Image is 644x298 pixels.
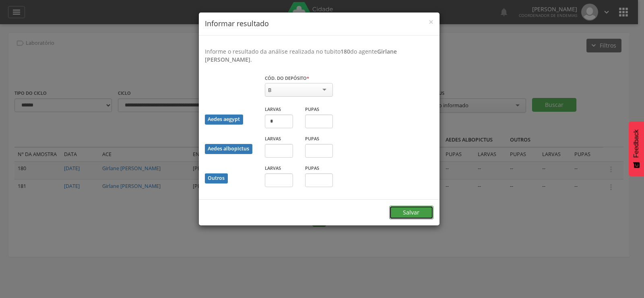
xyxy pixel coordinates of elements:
[205,48,397,63] b: Girlane [PERSON_NAME]
[305,165,319,171] label: Pupas
[265,135,281,142] label: Larvas
[268,86,271,94] div: B
[265,75,309,81] label: Cód. do depósito
[305,106,319,113] label: Pupas
[341,48,350,55] b: 180
[205,48,433,64] p: Informe o resultado da análise realizada no tubito do agente .
[265,165,281,171] label: Larvas
[205,115,243,125] div: Aedes aegypt
[633,129,640,158] span: Feedback
[429,16,433,27] span: ×
[265,106,281,113] label: Larvas
[205,173,228,183] div: Outros
[629,121,644,176] button: Feedback - Mostrar pesquisa
[305,135,319,142] label: Pupas
[205,19,433,29] h4: Informar resultado
[389,206,433,219] button: Salvar
[429,18,433,26] button: Close
[205,144,252,154] div: Aedes albopictus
